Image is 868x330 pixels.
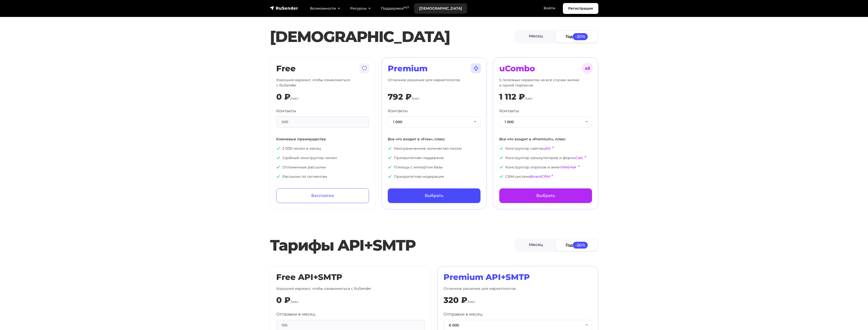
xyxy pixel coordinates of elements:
[499,188,592,203] a: Выбрать
[388,146,481,151] p: Неограниченное количество писем
[467,299,475,304] span: /мес
[499,155,592,161] p: Конструктор калькуляторов и форм
[276,64,369,73] h2: Free
[444,295,467,305] div: 320 ₽
[581,62,594,74] img: tarif-ucombo.svg
[388,156,392,160] img: icon-ok.svg
[525,96,533,101] span: /мес
[499,137,592,142] p: Все что входит в «Premium», плюс:
[499,156,503,160] img: icon-ok.svg
[499,165,592,170] p: Конструктор опросов и анкет
[573,242,588,249] span: -20%
[403,6,409,9] sup: 24/7
[276,174,369,179] p: Рассылки по сегментам
[414,3,467,14] a: [DEMOGRAPHIC_DATA]
[388,77,481,88] p: Отличное решение для маркетологов
[290,96,299,101] span: /мес
[444,272,592,282] h2: Premium API+SMTP
[290,299,299,304] span: /мес
[276,188,369,203] a: Бесплатно
[270,28,514,46] h1: [DEMOGRAPHIC_DATA]
[276,155,369,161] p: Удобный конструктор писем
[345,3,376,14] a: Ресурсы
[499,165,503,169] img: icon-ok.svg
[276,146,369,151] p: 2 000 писем в месяц
[556,31,597,42] a: Год
[470,62,482,74] img: tarif-premium.svg
[388,174,392,179] img: icon-ok.svg
[276,295,290,305] div: 0 ₽
[499,117,592,127] button: 1 000
[388,146,392,150] img: icon-ok.svg
[276,165,280,169] img: icon-ok.svg
[543,146,551,151] a: uKit
[388,188,481,203] a: Выбрать
[276,137,369,142] p: Ключевые преимущества
[573,156,583,160] a: uCalc
[499,174,592,179] p: CRM-система
[499,146,503,150] img: icon-ok.svg
[515,31,557,42] a: Месяц
[388,174,481,179] p: Приоритетная модерация
[444,286,592,291] p: Отличное решение для маркетологов
[499,174,503,179] img: icon-ok.svg
[388,64,481,73] h2: Premium
[276,286,425,291] p: Хороший вариант, чтобы ознакомиться с RuSender
[276,174,280,179] img: icon-ok.svg
[276,77,369,88] p: Хороший вариант, чтобы ознакомиться с RuSender
[276,272,425,282] h2: Free API+SMTP
[499,108,519,114] label: Контакты
[412,96,420,101] span: /мес
[376,3,414,14] a: Поддержка24/7
[276,165,369,170] p: Отложенные рассылки
[444,311,483,317] label: Отправки в месяц
[388,108,408,114] label: Контакты
[388,137,481,142] p: Все что входит в «Free», плюс:
[276,146,280,150] img: icon-ok.svg
[305,3,345,14] a: Возможности
[499,64,592,73] h2: uCombo
[499,77,592,88] p: 5 полезных сервисов на все случаи жизни в одной подписке
[388,117,481,127] button: 1 000
[573,33,588,40] span: -20%
[388,165,481,170] p: Помощь с импортом базы
[276,156,280,160] img: icon-ok.svg
[270,236,514,254] h2: Тарифы API+SMTP
[276,92,290,102] div: 0 ₽
[539,3,560,13] a: Войти
[515,239,557,251] a: Месяц
[276,108,296,114] label: Контакты
[270,6,298,11] img: RuSender
[358,62,371,74] img: tarif-free.svg
[276,311,315,317] label: Отправки в месяц
[499,92,525,102] div: 1 112 ₽
[388,155,481,161] p: Приоритетная поддержка
[563,3,598,14] a: Регистрация
[530,174,550,179] a: BoardCRM
[556,239,597,251] a: Год
[388,165,392,169] img: icon-ok.svg
[499,146,592,151] p: Конструктор сайтов
[561,165,577,169] a: WebAsk
[388,92,412,102] div: 792 ₽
